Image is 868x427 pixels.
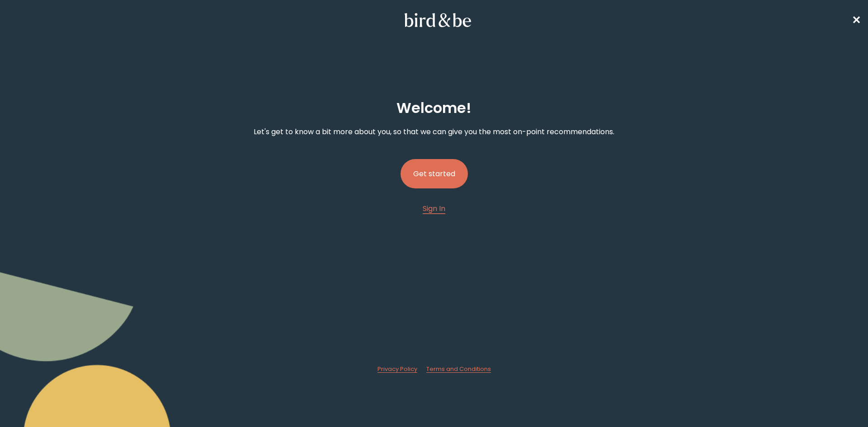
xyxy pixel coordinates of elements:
a: Terms and Conditions [426,365,491,373]
span: Privacy Policy [377,365,417,373]
span: ✕ [852,13,861,28]
h2: Welcome ! [396,97,472,119]
button: Get started [401,159,468,188]
a: Get started [401,145,468,203]
span: Sign In [423,203,445,214]
a: Sign In [423,203,445,214]
iframe: Gorgias live chat messenger [823,385,859,418]
a: Privacy Policy [377,365,417,373]
a: ✕ [852,12,861,28]
p: Let's get to know a bit more about you, so that we can give you the most on-point recommendations. [254,126,614,137]
span: Terms and Conditions [426,365,491,373]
